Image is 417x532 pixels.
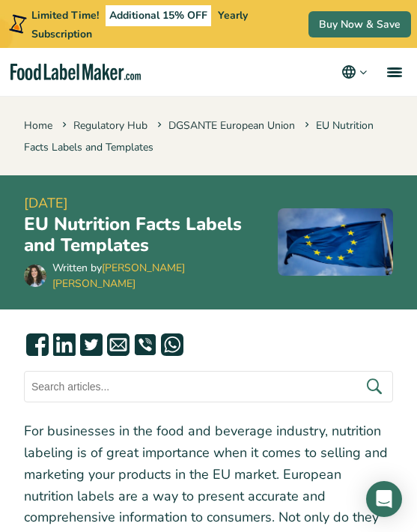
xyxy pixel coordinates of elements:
a: DGSANTE European Union [168,118,295,133]
a: [PERSON_NAME] [PERSON_NAME] [52,261,185,291]
img: Maria Abi Hanna - Food Label Maker [24,265,46,287]
a: menu [369,48,417,96]
span: Additional 15% OFF [106,5,211,26]
span: [DATE] [24,193,254,214]
div: Written by [52,260,254,291]
h1: EU Nutrition Facts Labels and Templates [24,214,254,257]
a: Buy Now & Save [308,11,411,37]
a: Home [24,118,52,133]
input: Search articles... [24,371,393,402]
span: Yearly Subscription [31,8,248,41]
span: EU Nutrition Facts Labels and Templates [24,118,374,154]
span: Limited Time! [31,8,99,22]
div: Open Intercom Messenger [366,481,402,517]
a: Regulatory Hub [73,118,147,133]
a: Food Label Maker homepage [10,64,141,81]
button: Change language [340,63,369,81]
